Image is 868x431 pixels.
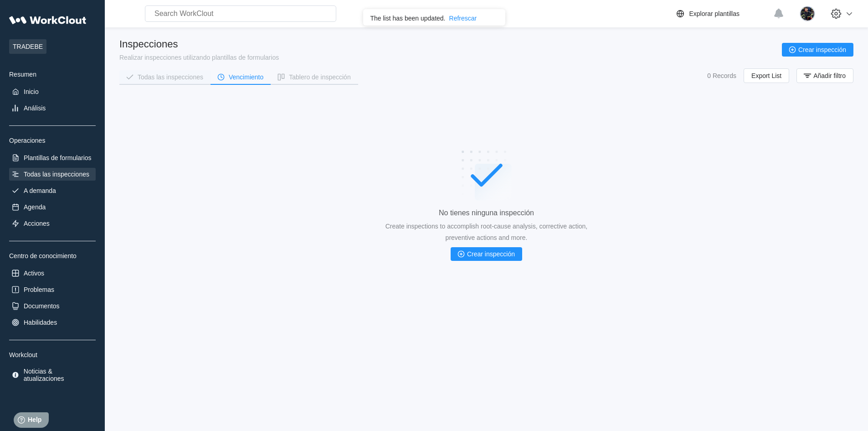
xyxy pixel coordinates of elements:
[24,220,50,227] div: Acciones
[211,70,271,84] button: Vencimiento
[24,88,39,95] div: Inicio
[370,15,446,22] div: The list has been updated.
[9,201,96,213] a: Agenda
[439,209,534,217] div: No tienes ninguna inspección
[119,54,279,61] div: Realizar inspecciones utilizando plantillas de formularios
[9,168,96,181] a: Todas las inspecciones
[24,203,46,211] div: Agenda
[744,68,789,83] button: Export List
[9,300,96,312] a: Documentos
[496,13,502,20] button: close
[119,70,211,84] button: Todas las inspecciones
[9,71,96,78] div: Resumen
[813,73,846,79] span: Añadir filtro
[145,5,336,22] input: Search WorkClout
[9,366,96,384] a: Noticias & atualizaciones
[451,247,522,261] button: Crear inspección
[9,252,96,260] div: Centro de conocimiento
[782,43,853,57] button: Crear inspección
[9,102,96,114] a: Análisis
[373,221,601,244] div: Create inspections to accomplish root-cause analysis, corrective action, preventive actions and m...
[9,351,96,358] div: Workclout
[271,70,358,84] button: Tablero de inspección
[289,74,350,80] div: Tablero de inspección
[119,38,279,50] div: Inspecciones
[9,137,96,144] div: Operaciones
[24,302,60,310] div: Documentos
[138,74,203,80] div: Todas las inspecciones
[9,267,96,280] a: Activos
[9,217,96,230] a: Acciones
[9,316,96,329] a: Habilidades
[467,251,515,257] span: Crear inspección
[24,187,56,194] div: A demanda
[9,39,46,54] span: TRADEBE
[24,286,54,293] div: Problemas
[798,47,846,53] span: Crear inspección
[800,6,815,21] img: 2a7a337f-28ec-44a9-9913-8eaa51124fce.jpg
[24,319,57,326] div: Habilidades
[9,184,96,197] a: A demanda
[796,68,853,83] button: Añadir filtro
[9,283,96,296] a: Problemas
[449,15,477,22] div: Refrescar
[24,368,94,382] div: Noticias & atualizaciones
[751,73,781,79] span: Export List
[707,72,736,79] div: 0 Records
[9,85,96,98] a: Inicio
[24,154,92,161] div: Plantillas de formularios
[9,151,96,164] a: Plantillas de formularios
[675,8,769,19] a: Explorar plantillas
[229,74,263,80] div: Vencimiento
[24,171,89,178] div: Todas las inspecciones
[24,270,44,277] div: Activos
[24,104,46,112] div: Análisis
[689,10,740,17] div: Explorar plantillas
